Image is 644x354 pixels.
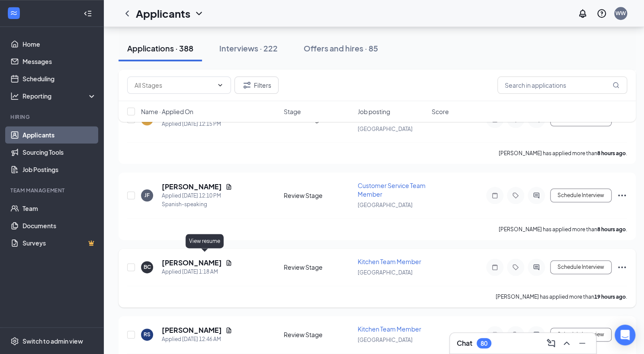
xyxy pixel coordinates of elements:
svg: ComposeMessage [546,338,556,348]
a: Messages [22,53,96,70]
button: ChevronUp [560,336,574,350]
svg: Note [490,192,500,199]
div: Switch to admin view [22,337,83,345]
div: RS [144,331,151,338]
div: View resume [186,234,224,248]
svg: Tag [510,264,521,271]
div: Spanish-speaking [162,200,232,209]
h5: [PERSON_NAME] [162,325,222,335]
div: Review Stage [284,263,352,271]
b: 19 hours ago [594,293,626,300]
h5: [PERSON_NAME] [162,182,222,191]
b: 8 hours ago [597,150,626,156]
svg: Note [490,331,500,338]
div: Applications · 388 [127,43,193,54]
div: Offers and hires · 85 [304,43,378,54]
svg: Minimize [577,338,587,348]
svg: Document [225,183,232,190]
svg: Notifications [577,8,588,19]
input: Search in applications [497,77,627,94]
div: Team Management [10,187,95,194]
span: Kitchen Team Member [358,258,421,265]
div: Interviews · 222 [219,43,278,54]
svg: ActiveChat [531,331,541,338]
a: Scheduling [22,70,96,87]
svg: Document [225,259,232,266]
a: SurveysCrown [22,234,96,252]
div: Review Stage [284,191,352,200]
svg: Tag [510,192,521,199]
div: Applied [DATE] 12:46 AM [162,335,232,344]
span: [GEOGRAPHIC_DATA] [358,126,413,132]
svg: Collapse [83,9,92,18]
span: [GEOGRAPHIC_DATA] [358,337,413,343]
svg: Filter [242,80,252,90]
h3: Chat [457,338,472,348]
svg: Ellipses [617,190,627,201]
button: ComposeMessage [544,336,558,350]
a: Applicants [22,126,96,144]
svg: Note [490,264,500,271]
svg: ActiveChat [531,264,541,271]
svg: Document [225,327,232,334]
span: Customer Service Team Member [358,182,426,198]
b: 8 hours ago [597,226,626,233]
span: Stage [284,107,301,116]
a: Home [22,35,96,53]
span: Score [432,107,449,116]
div: WW [615,10,626,17]
a: Documents [22,217,96,234]
svg: Ellipses [617,262,627,272]
span: Name · Applied On [141,107,193,116]
svg: WorkstreamLogo [10,9,18,17]
p: [PERSON_NAME] has applied more than . [499,150,627,157]
div: Review Stage [284,330,352,339]
div: JF [144,191,150,199]
button: Filter Filters [234,77,279,94]
div: Applied [DATE] 1:18 AM [162,268,232,276]
a: Team [22,200,96,217]
svg: ChevronDown [217,82,224,89]
div: 80 [481,340,487,347]
span: [GEOGRAPHIC_DATA] [358,202,413,208]
span: [GEOGRAPHIC_DATA] [358,269,413,276]
svg: Settings [10,337,19,345]
div: Reporting [22,92,97,100]
svg: Analysis [10,92,19,100]
svg: ActiveChat [531,192,541,199]
span: Job posting [358,107,390,116]
svg: Tag [510,331,521,338]
div: BC [144,263,151,271]
svg: MagnifyingGlass [612,82,619,89]
svg: ChevronDown [194,8,204,19]
input: All Stages [135,80,213,90]
svg: ChevronUp [561,338,572,348]
div: Open Intercom Messenger [615,325,635,345]
button: Minimize [575,336,589,350]
div: Hiring [10,113,95,121]
a: Job Postings [22,161,96,178]
h5: [PERSON_NAME] [162,258,222,268]
p: [PERSON_NAME] has applied more than . [499,226,627,233]
svg: QuestionInfo [596,8,607,19]
button: Schedule Interview [550,260,612,274]
p: [PERSON_NAME] has applied more than . [496,293,627,300]
a: Sourcing Tools [22,144,96,161]
button: Schedule Interview [550,328,612,341]
h1: Applicants [136,6,190,21]
button: Schedule Interview [550,188,612,202]
svg: ChevronLeft [122,8,132,19]
div: Applied [DATE] 12:10 PM [162,191,232,200]
span: Kitchen Team Member [358,325,421,333]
